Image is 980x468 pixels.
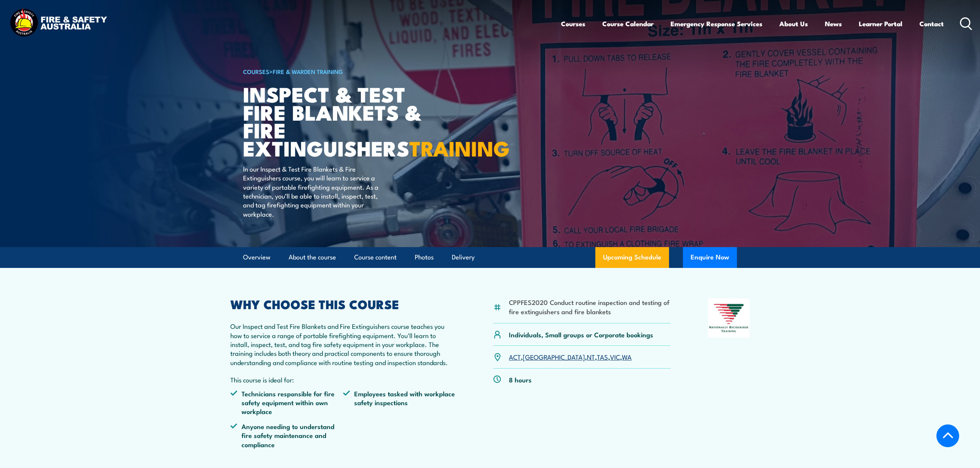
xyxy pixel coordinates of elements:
[230,422,343,449] li: Anyone needing to understand fire safety maintenance and compliance
[243,67,434,76] h6: >
[343,389,456,416] li: Employees tasked with workplace safety inspections
[683,247,737,268] button: Enquire Now
[230,322,456,367] p: Our Inspect and Test Fire Blankets and Fire Extinguishers course teaches you how to service a ran...
[230,389,343,416] li: Technicians responsible for fire safety equipment within own workplace
[671,13,762,34] a: Emergency Response Services
[859,13,902,34] a: Learner Portal
[243,247,270,268] a: Overview
[509,330,653,339] p: Individuals, Small groups or Corporate bookings
[708,298,750,338] img: Nationally Recognised Training logo.
[243,164,384,218] p: In our Inspect & Test Fire Blankets & Fire Extinguishers course, you will learn to service a vari...
[354,247,397,268] a: Course content
[273,67,343,76] a: Fire & Warden Training
[779,13,808,34] a: About Us
[561,13,585,34] a: Courses
[230,375,456,384] p: This course is ideal for:
[919,13,944,34] a: Contact
[509,375,532,384] p: 8 hours
[597,352,608,361] a: TAS
[230,298,456,309] h2: WHY CHOOSE THIS COURSE
[587,352,595,361] a: NT
[622,352,632,361] a: WA
[610,352,620,361] a: VIC
[452,247,475,268] a: Delivery
[289,247,336,268] a: About the course
[523,352,585,361] a: [GEOGRAPHIC_DATA]
[509,298,671,316] li: CPPFES2020 Conduct routine inspection and testing of fire extinguishers and fire blankets
[509,352,632,361] p: , , , , ,
[595,247,669,268] a: Upcoming Schedule
[243,67,269,76] a: COURSES
[509,352,521,361] a: ACT
[825,13,842,34] a: News
[243,85,434,157] h1: Inspect & Test Fire Blankets & Fire Extinguishers
[415,247,434,268] a: Photos
[409,131,510,163] strong: TRAINING
[602,13,654,34] a: Course Calendar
